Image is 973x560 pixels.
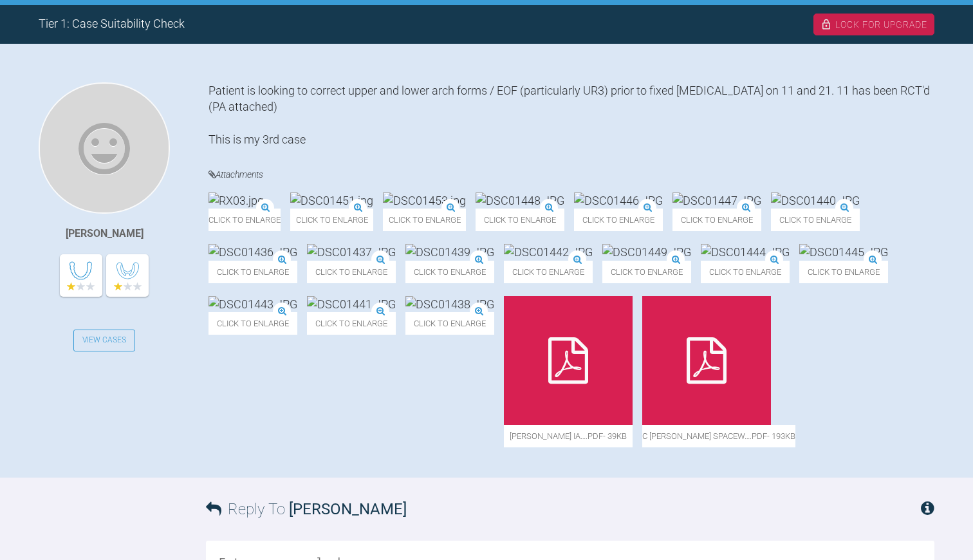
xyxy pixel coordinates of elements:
span: Click to enlarge [307,261,396,283]
img: DSC01449.JPG [602,244,691,260]
span: Click to enlarge [602,261,691,283]
span: Click to enlarge [208,209,281,231]
a: View Cases [73,330,135,351]
span: Click to enlarge [799,261,888,283]
span: Click to enlarge [290,209,373,231]
img: DSC01453.jpg [383,192,466,209]
img: DSC01446.JPG [574,192,663,209]
span: Click to enlarge [405,312,494,335]
span: [PERSON_NAME] [289,500,407,518]
span: Click to enlarge [701,261,790,283]
img: DSC01447.JPG [672,192,761,209]
img: DSC01451.jpg [290,192,373,209]
span: Click to enlarge [405,261,494,283]
span: Click to enlarge [504,261,593,283]
img: lock.6dc949b6.svg [820,19,832,30]
span: Click to enlarge [476,209,564,231]
img: RX03.jpg [208,192,264,209]
div: [PERSON_NAME] [66,225,144,242]
img: DSC01443.JPG [208,296,297,312]
span: Click to enlarge [672,209,761,231]
img: DSC01440.JPG [771,192,860,209]
span: [PERSON_NAME] IA….pdf - 39KB [504,425,633,447]
h3: Reply To [206,497,407,521]
span: C [PERSON_NAME] SpaceW….pdf - 193KB [642,425,795,447]
span: Click to enlarge [574,209,663,231]
img: DSC01438.JPG [405,296,494,312]
img: DSC01439.JPG [405,244,494,260]
img: DSC01441.JPG [307,296,396,312]
img: DSC01444.JPG [701,244,790,260]
span: Click to enlarge [307,312,396,335]
img: DSC01448.JPG [476,192,564,209]
img: DSC01436.JPG [208,244,297,260]
div: Patient is looking to correct upper and lower arch forms / EOF (particularly UR3) prior to fixed ... [208,82,934,147]
span: Click to enlarge [208,312,297,335]
img: DSC01445.JPG [799,244,888,260]
span: Click to enlarge [771,209,860,231]
div: Tier 1: Case Suitability Check [39,15,185,33]
img: DSC01437.JPG [307,244,396,260]
img: DSC01442.JPG [504,244,593,260]
span: Click to enlarge [208,261,297,283]
div: Lock For Upgrade [813,14,934,35]
h4: Attachments [208,167,934,183]
span: Click to enlarge [383,209,466,231]
img: Andrew El-Miligy [39,82,170,214]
